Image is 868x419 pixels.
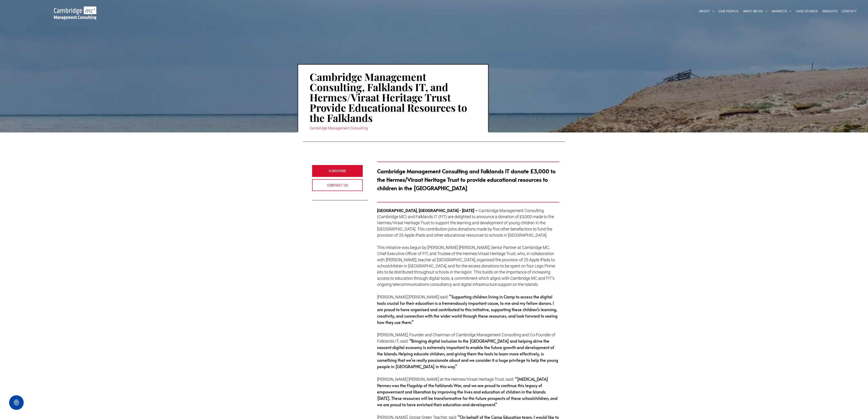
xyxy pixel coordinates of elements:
[377,208,554,238] span: Cambridge Management Consulting (Cambridge MC) and Falklands IT (FIT) are delighted to announce a...
[794,8,820,15] a: CASE STUDIES
[377,377,514,382] span: [PERSON_NAME] [PERSON_NAME] at the Hermes/Viraat Heritage Trust, said:
[840,8,859,15] a: CONTACT
[377,376,557,407] span: “[MEDICAL_DATA] Hermes was the Flagship of the Falklands War, and we are proud to continue this l...
[329,165,346,177] span: SUBSCRIBE
[312,179,363,191] a: CONTACT US
[741,8,770,15] a: WHAT WE DO
[310,125,477,132] div: Cambridge Management Consulting
[377,167,556,192] strong: Cambridge Management Consulting and Falklands IT donate £3,000 to the Hermes/Viraat Heritage Trus...
[54,7,96,12] a: Your Business Transformed | Cambridge Management Consulting
[377,245,555,287] span: This initiative was begun by [PERSON_NAME] [PERSON_NAME], Senior Partner at Cambridge MC, Chief E...
[770,8,794,15] a: MARKETS
[377,208,478,213] strong: [GEOGRAPHIC_DATA], [GEOGRAPHIC_DATA] - [DATE] –
[820,8,840,15] a: INSIGHTS
[310,71,477,123] h1: Cambridge Management Consulting, Falklands IT, and Hermes/Viraat Heritage Trust Provide Education...
[327,180,348,191] span: CONTACT US
[54,6,96,20] img: Go to Homepage
[716,8,741,15] a: OUR PEOPLE
[377,332,555,344] span: [PERSON_NAME], Founder and Chairman of Cambridge Management Consulting and Co-Founder of Falkland...
[377,295,448,299] span: [PERSON_NAME] [PERSON_NAME] said:
[312,165,363,177] a: SUBSCRIBE
[697,8,716,15] a: ABOUT
[377,294,557,325] span: “Supporting children living in Camp to access the digital tools crucial for their education is a ...
[377,338,558,369] span: “Bringing digital inclusion to the [GEOGRAPHIC_DATA] and helping drive the nascent digital econom...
